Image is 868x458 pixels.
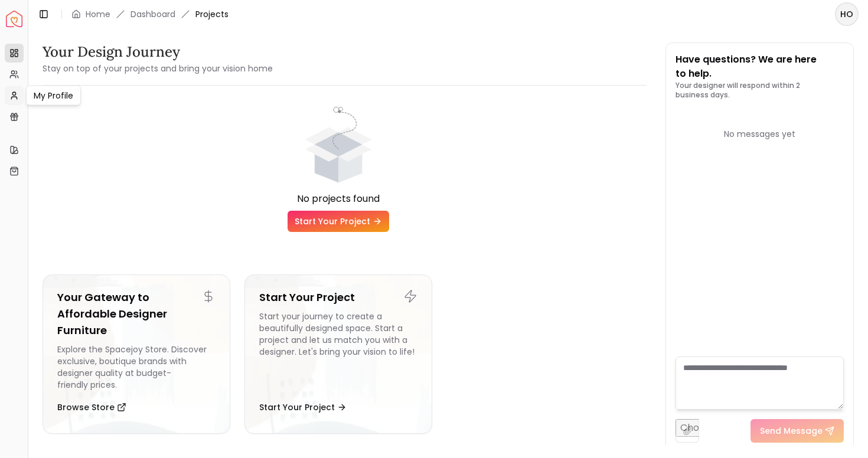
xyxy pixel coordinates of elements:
[43,192,634,206] div: No projects found
[57,289,216,339] h5: Your Gateway to Affordable Designer Furniture
[26,86,81,106] div: My Profile
[288,211,389,232] a: Start Your Project
[676,128,844,140] div: No messages yet
[259,310,417,391] div: Start your journey to create a beautifully designed space. Start a project and let us match you w...
[244,274,432,434] a: Start Your ProjectStart your journey to create a beautifully designed space. Start a project and ...
[259,289,417,306] h5: Start Your Project
[43,274,230,434] a: Your Gateway to Affordable Designer FurnitureExplore the Spacejoy Store. Discover exclusive, bout...
[835,2,859,26] button: HO
[259,395,347,419] button: Start Your Project
[6,11,22,27] img: Spacejoy Logo
[57,395,126,419] button: Browse Store
[195,8,229,20] span: Projects
[836,4,857,25] span: HO
[43,63,273,74] small: Stay on top of your projects and bring your vision home
[86,8,110,20] a: Home
[294,103,383,192] div: animation
[71,8,229,20] nav: breadcrumb
[676,53,844,81] p: Have questions? We are here to help.
[57,343,216,391] div: Explore the Spacejoy Store. Discover exclusive, boutique brands with designer quality at budget-f...
[130,8,175,20] a: Dashboard
[43,42,273,61] h3: Your Design Journey
[6,11,22,27] a: Spacejoy
[676,81,844,100] p: Your designer will respond within 2 business days.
